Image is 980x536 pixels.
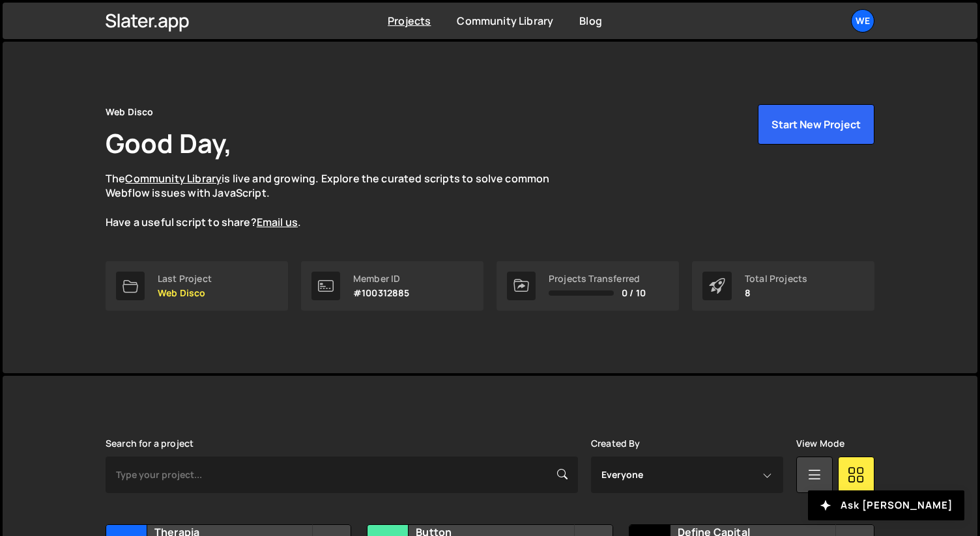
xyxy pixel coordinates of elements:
[745,288,807,298] p: 8
[106,438,194,449] label: Search for a project
[622,288,646,298] span: 0 / 10
[808,490,964,520] button: Ask [PERSON_NAME]
[457,14,553,28] a: Community Library
[758,104,874,145] button: Start New Project
[388,14,431,28] a: Projects
[257,215,298,229] a: Email us
[158,288,212,298] p: Web Disco
[591,438,641,449] label: Created By
[353,288,410,298] p: #100312885
[106,104,153,120] div: Web Disco
[106,261,288,311] a: Last Project Web Disco
[851,9,874,33] a: We
[125,171,222,186] a: Community Library
[745,274,807,284] div: Total Projects
[106,457,578,493] input: Type your project...
[549,274,646,284] div: Projects Transferred
[106,171,575,230] p: The is live and growing. Explore the curated scripts to solve common Webflow issues with JavaScri...
[106,125,232,161] h1: Good Day,
[796,438,844,449] label: View Mode
[158,274,212,284] div: Last Project
[579,14,602,28] a: Blog
[353,274,410,284] div: Member ID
